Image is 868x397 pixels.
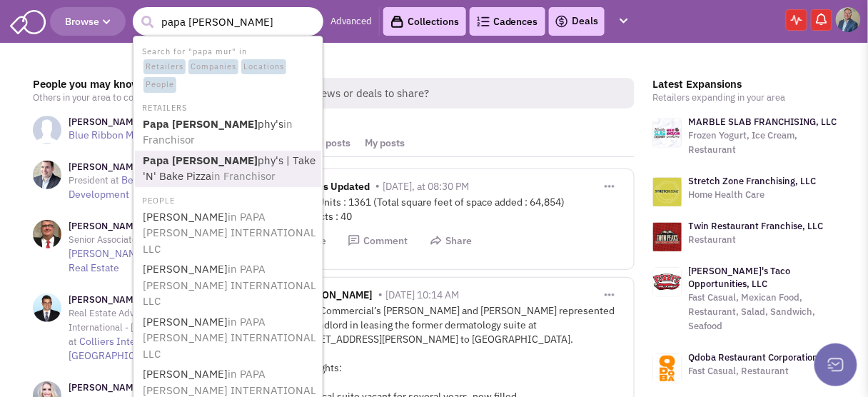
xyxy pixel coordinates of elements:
img: Brian Merz [836,7,861,32]
h3: [PERSON_NAME] [69,161,221,174]
a: [PERSON_NAME]'s Taco Opportunities, LLC [689,265,791,290]
a: MARBLE SLAB FRANCHISING, LLC [689,116,837,128]
span: Browse [65,15,111,28]
a: [PERSON_NAME]in PAPA [PERSON_NAME] INTERNATIONAL LLC [138,208,321,259]
li: PEOPLE [135,192,321,207]
p: Retailers expanding in your area [653,91,842,105]
img: Cadences_logo.png [477,16,490,26]
span: [DATE] 10:14 AM [386,288,460,301]
a: Collections [383,7,466,36]
h3: Latest Expansions [653,78,842,91]
img: icon-collection-lavender-black.svg [390,15,404,29]
a: Colliers International - [GEOGRAPHIC_DATA] [69,335,182,362]
span: in PAPA [PERSON_NAME] INTERNATIONAL LLC [143,315,316,361]
p: Restaurant [689,233,824,247]
span: Real Estate Advisor at Colliers International - [GEOGRAPHIC_DATA] at [69,307,221,348]
img: logo [653,268,682,296]
span: [PERSON_NAME] [294,288,373,305]
a: Blue Ribbon Management, LLC [69,129,205,141]
h3: [PERSON_NAME] [69,381,221,394]
a: [PERSON_NAME] Commercial Real Estate [69,247,201,274]
span: Senior Associate at [69,233,148,246]
button: Comment [348,234,408,248]
span: Entities Updated [294,180,370,196]
a: Papa [PERSON_NAME]phy'sin Franchisor [138,115,321,150]
li: Search for "papa mur" in [135,43,321,94]
a: Advanced [330,15,372,29]
p: Fast Casual, Mexican Food, Restaurant, Salad, Sandwich, Seafood [689,291,842,333]
span: in Franchisor [211,169,276,183]
span: People [143,77,176,93]
p: Others in your area to connect with [33,91,221,105]
span: Locations [241,59,286,75]
p: Home Health Care [689,188,817,202]
a: [PERSON_NAME]in PAPA [PERSON_NAME] INTERNATIONAL LLC [138,313,321,364]
img: SmartAdmin [10,7,46,34]
img: NoImageAvailable1.jpg [33,116,61,144]
span: in PAPA [PERSON_NAME] INTERNATIONAL LLC [143,262,316,308]
a: My posts [358,130,413,156]
p: Frozen Yogurt, Ice Cream, Restaurant [689,129,842,157]
h3: [PERSON_NAME] [69,293,221,306]
a: [PERSON_NAME]in PAPA [PERSON_NAME] INTERNATIONAL LLC [138,260,321,311]
b: Papa [PERSON_NAME] [143,117,258,131]
a: Twin Restaurant Franchise, LLC [689,220,824,232]
li: RETAILERS [135,99,321,114]
img: logo [653,178,682,206]
h3: [PERSON_NAME] [69,116,205,129]
a: Papa [PERSON_NAME]phy's | Take 'N' Bake Pizzain Franchisor [138,151,321,186]
button: Share [430,234,473,248]
span: in PAPA [PERSON_NAME] INTERNATIONAL LLC [143,210,316,256]
a: Deals [555,13,599,30]
h3: People you may know [33,78,221,91]
h3: [PERSON_NAME] [69,220,221,233]
img: logo [653,223,682,251]
span: [DATE], at 08:30 PM [383,180,470,193]
img: icon-deals.svg [555,13,569,30]
div: Total Units : 1361 (Total square feet of space added : 64,854) Contacts : 40 [294,195,623,223]
span: Retail news or deals to share? [273,78,635,109]
a: Cadences [470,7,545,36]
a: Stretch Zone Franchising, LLC [689,175,817,187]
a: Berengaria Development [69,174,170,201]
b: Papa [PERSON_NAME] [143,154,258,167]
img: logo [653,119,682,147]
input: Search [133,7,323,36]
p: Fast Casual, Restaurant [689,364,819,378]
img: logo [653,354,682,383]
a: Qdoba Restaurant Corporation [689,351,819,363]
span: Companies [188,59,238,75]
span: Retailers [143,59,186,75]
button: Browse [50,7,126,36]
span: President at [69,174,119,186]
